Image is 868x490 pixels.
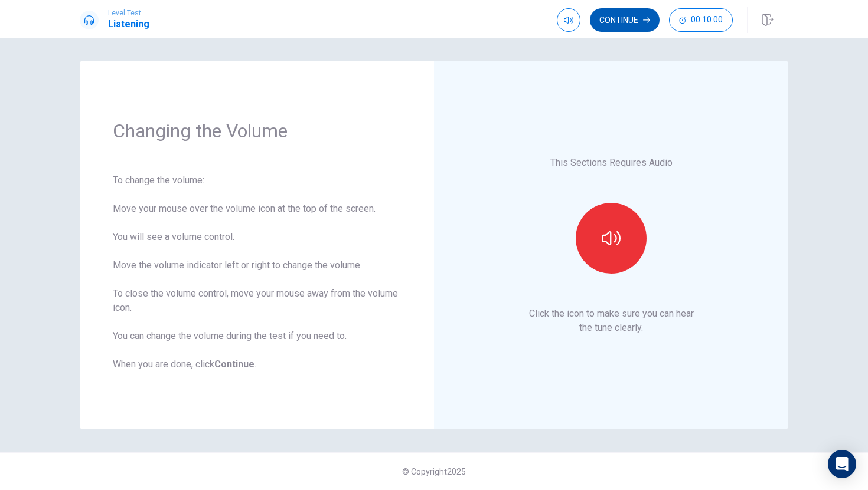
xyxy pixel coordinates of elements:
[113,119,401,143] h1: Changing the Volume
[113,173,401,371] div: To change the volume: Move your mouse over the volume icon at the top of the screen. You will see...
[691,15,723,25] span: 00:10:00
[550,156,673,170] p: This Sections Requires Audio
[590,8,660,32] button: Continue
[529,307,694,335] p: Click the icon to make sure you can hear the tune clearly.
[108,17,149,31] h1: Listening
[402,467,466,476] span: © Copyright 2025
[214,359,254,370] b: Continue
[108,9,149,17] span: Level Test
[669,8,733,32] button: 00:10:00
[828,450,856,478] div: Open Intercom Messenger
